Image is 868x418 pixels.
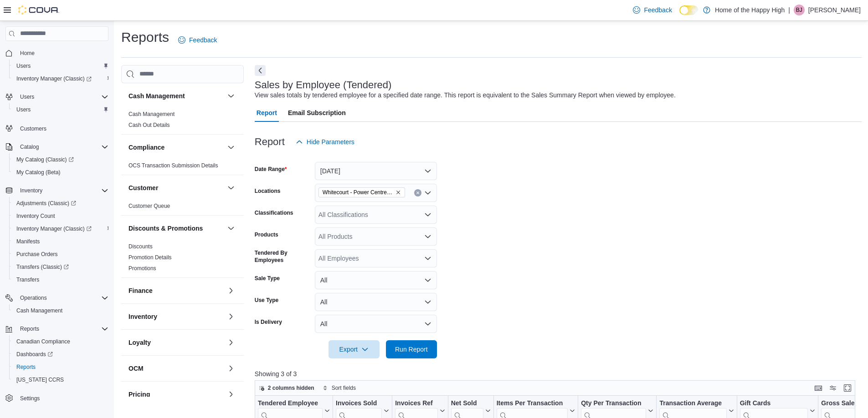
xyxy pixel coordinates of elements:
div: Net Sold [451,399,483,408]
button: OCM [128,364,224,373]
span: Customers [20,125,46,132]
div: Gross Sales [821,399,863,408]
h3: Discounts & Promotions [128,224,203,233]
span: Users [20,93,34,101]
button: Open list of options [424,255,431,262]
span: Users [16,91,108,102]
h3: Loyalty [128,338,151,347]
a: My Catalog (Classic) [13,154,77,165]
a: Transfers (Classic) [13,262,72,272]
span: Operations [20,294,47,302]
a: Cash Out Details [128,122,170,128]
button: Users [2,91,112,103]
a: Customer Queue [128,203,170,209]
button: Cash Management [9,304,112,317]
a: Dashboards [13,349,56,360]
span: Canadian Compliance [16,338,70,345]
button: My Catalog (Beta) [9,166,112,179]
button: Display options [827,383,838,393]
span: Users [13,60,108,71]
span: BJ [796,5,802,15]
span: My Catalog (Beta) [13,167,108,178]
a: Inventory Manager (Classic) [13,73,95,84]
button: Cash Management [128,91,224,101]
span: Feedback [189,35,217,45]
button: Customer [128,183,224,192]
span: My Catalog (Classic) [16,156,74,163]
span: Cash Management [128,111,175,118]
button: Users [16,91,38,102]
button: Remove Whitecourt - Power Centre - Fire & Flower from selection in this group [395,190,401,195]
button: Loyalty [226,337,236,348]
p: Home of the Happy High [715,5,785,15]
a: Inventory Count [13,211,59,222]
span: Purchase Orders [13,249,108,260]
button: Compliance [128,143,224,152]
button: Home [2,46,112,60]
div: Gift Cards [740,399,808,408]
span: Reports [13,362,108,373]
a: Promotions [128,265,156,272]
button: [DATE] [315,162,437,180]
span: Sort fields [332,384,356,392]
span: Email Subscription [288,104,346,122]
h3: Customer [128,183,158,192]
button: Discounts & Promotions [128,224,224,233]
a: Home [16,48,38,59]
button: Purchase Orders [9,248,112,261]
p: Showing 3 of 3 [255,369,862,378]
label: Is Delivery [255,318,282,326]
span: Manifests [16,238,40,245]
button: Hide Parameters [292,133,358,151]
a: Adjustments (Classic) [9,197,112,210]
button: Manifests [9,235,112,248]
div: Transaction Average [659,399,726,408]
a: Transfers [13,274,43,285]
a: Feedback [629,1,675,19]
div: Cash Management [121,109,244,134]
p: [PERSON_NAME] [808,5,861,15]
button: Transfers [9,273,112,286]
span: Users [16,106,31,113]
button: Canadian Compliance [9,335,112,348]
span: My Catalog (Classic) [13,154,108,165]
button: Sort fields [319,383,360,393]
span: Whitecourt - Power Centre - Fire & Flower [323,188,394,197]
span: Cash Management [16,307,62,314]
button: Open list of options [424,189,431,196]
span: Catalog [16,141,108,152]
button: OCM [226,363,236,374]
button: Finance [226,285,236,296]
button: Open list of options [424,211,431,218]
span: Promotion Details [128,254,172,261]
a: Inventory Manager (Classic) [13,223,95,234]
button: Operations [16,292,51,303]
label: Locations [255,187,281,195]
a: Settings [16,393,43,404]
span: Dashboards [13,349,108,360]
h3: OCM [128,364,144,373]
a: [US_STATE] CCRS [13,374,67,385]
h3: Report [255,136,285,147]
button: Settings [2,392,112,405]
span: Report [257,104,277,122]
button: Finance [128,286,224,295]
span: Reports [16,323,108,334]
span: Inventory [20,187,42,194]
button: Inventory Count [9,210,112,222]
label: Sale Type [255,275,280,282]
span: Home [20,50,35,57]
span: Customers [16,122,108,134]
span: Washington CCRS [13,374,108,385]
button: Discounts & Promotions [226,223,236,234]
span: Adjustments (Classic) [13,198,108,209]
span: 2 columns hidden [268,384,314,392]
span: Customer Queue [128,202,170,210]
h3: Cash Management [128,91,185,101]
div: Invoices Ref [395,399,437,408]
button: Export [329,340,380,358]
a: Cash Management [13,305,66,316]
a: Reports [13,362,39,373]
